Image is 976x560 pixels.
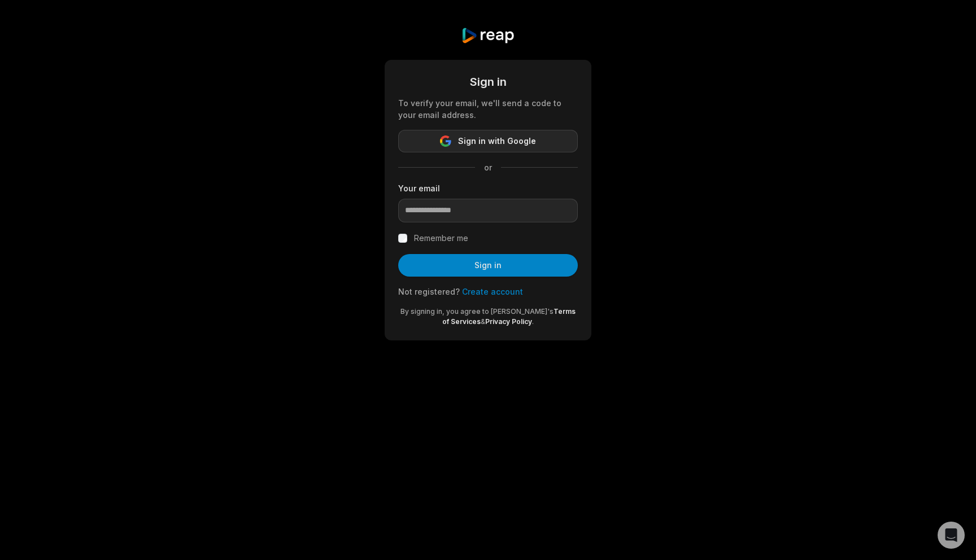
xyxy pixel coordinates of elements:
label: Your email [398,182,578,194]
span: Sign in with Google [458,134,536,148]
div: Sign in [398,73,578,90]
button: Sign in with Google [398,130,578,152]
span: . [532,317,534,326]
span: By signing in, you agree to [PERSON_NAME]'s [400,307,554,316]
a: Create account [462,287,523,296]
button: Sign in [398,254,578,277]
div: To verify your email, we'll send a code to your email address. [398,97,578,121]
a: Privacy Policy [485,317,532,326]
label: Remember me [414,231,468,245]
div: Open Intercom Messenger [938,522,965,549]
span: & [481,317,485,326]
span: or [475,161,501,173]
a: Terms of Services [442,307,576,326]
img: reap [461,27,515,44]
span: Not registered? [398,287,460,296]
